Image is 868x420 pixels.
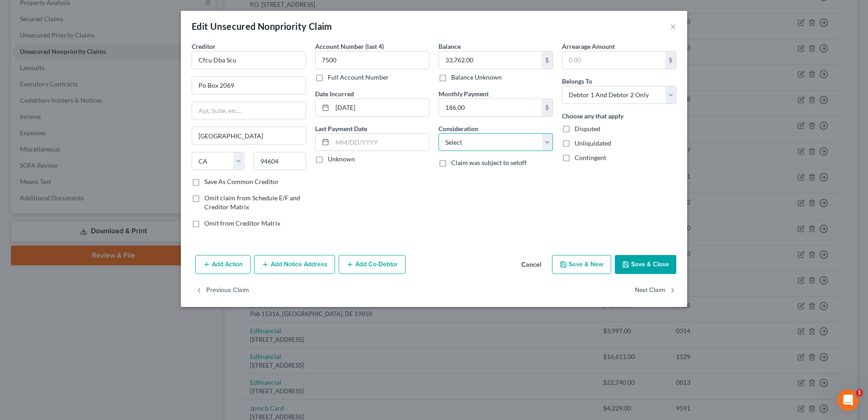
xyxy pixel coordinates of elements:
[192,51,306,69] input: Search creditor by name...
[562,42,615,51] label: Arrearage Amount
[575,125,600,132] span: Disputed
[439,124,478,133] label: Consideration
[439,52,542,69] input: 0.00
[332,134,429,151] input: MM/DD/YYYY
[856,389,863,396] span: 1
[339,255,406,274] button: Add Co-Debtor
[562,77,592,85] span: Belongs To
[315,51,429,69] input: XXXX
[514,256,548,274] button: Cancel
[439,42,461,51] label: Balance
[204,177,279,186] label: Save As Common Creditor
[315,124,367,133] label: Last Payment Date
[552,255,611,274] button: Save & New
[615,255,676,274] button: Save & Close
[635,281,676,300] button: Next Claim
[575,139,611,147] span: Unliquidated
[542,52,552,69] div: $
[542,99,552,116] div: $
[332,99,429,116] input: MM/DD/YYYY
[439,89,489,99] label: Monthly Payment
[328,73,389,82] label: Full Account Number
[562,111,623,121] label: Choose any that apply
[837,389,859,411] iframe: Intercom live chat
[254,152,307,170] input: Enter zip...
[192,102,306,119] input: Apt, Suite, etc...
[670,21,676,32] button: ×
[192,20,332,33] div: Edit Unsecured Nonpriority Claim
[192,77,306,94] input: Enter address...
[665,52,676,69] div: $
[315,42,384,51] label: Account Number (last 4)
[192,42,216,50] span: Creditor
[195,255,250,274] button: Add Action
[451,73,502,82] label: Balance Unknown
[562,52,665,69] input: 0.00
[575,154,606,161] span: Contingent
[254,255,335,274] button: Add Notice Address
[328,155,355,164] label: Unknown
[204,219,280,227] span: Omit from Creditor Matrix
[192,127,306,144] input: Enter city...
[195,281,249,300] button: Previous Claim
[439,99,542,116] input: 0.00
[451,159,527,166] span: Claim was subject to setoff
[315,89,354,99] label: Date Incurred
[204,194,300,211] span: Omit claim from Schedule E/F and Creditor Matrix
